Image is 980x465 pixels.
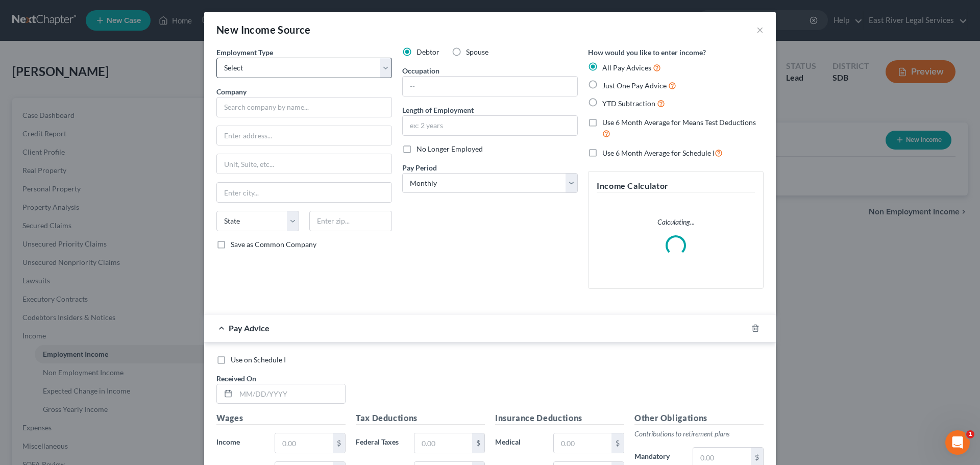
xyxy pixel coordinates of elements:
h5: Income Calculator [597,180,755,192]
label: Federal Taxes [351,433,409,453]
span: Pay Advice [229,323,269,333]
span: Spouse [466,47,488,56]
p: Calculating... [597,217,755,227]
div: New Income Source [216,22,311,37]
h5: Tax Deductions [356,412,485,425]
div: $ [333,433,345,453]
label: How would you like to enter income? [588,47,706,58]
input: MM/DD/YYYY [236,384,345,404]
span: All Pay Advices [602,63,651,72]
input: 0.00 [414,433,472,453]
input: Search company by name... [216,97,392,117]
span: Use on Schedule I [231,355,286,364]
span: Employment Type [216,48,273,57]
span: 1 [966,430,974,438]
label: Length of Employment [402,105,474,115]
h5: Wages [216,412,346,425]
span: Debtor [416,47,439,56]
span: Income [216,437,240,446]
input: Enter city... [217,183,391,202]
div: $ [611,433,624,453]
h5: Insurance Deductions [495,412,624,425]
iframe: Intercom live chat [945,430,970,455]
span: Company [216,87,247,96]
span: Save as Common Company [231,240,316,249]
h5: Other Obligations [634,412,764,425]
span: Use 6 Month Average for Means Test Deductions [602,118,756,127]
span: Pay Period [402,163,437,172]
input: 0.00 [554,433,611,453]
span: Use 6 Month Average for Schedule I [602,149,715,157]
span: Just One Pay Advice [602,81,667,90]
input: Enter zip... [309,211,392,231]
label: Occupation [402,65,439,76]
span: YTD Subtraction [602,99,655,108]
div: $ [472,433,484,453]
input: 0.00 [275,433,333,453]
span: No Longer Employed [416,144,483,153]
button: × [756,23,764,36]
input: -- [403,77,577,96]
label: Medical [490,433,548,453]
input: Enter address... [217,126,391,145]
input: Unit, Suite, etc... [217,154,391,174]
span: Received On [216,374,256,383]
p: Contributions to retirement plans [634,429,764,439]
input: ex: 2 years [403,116,577,135]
